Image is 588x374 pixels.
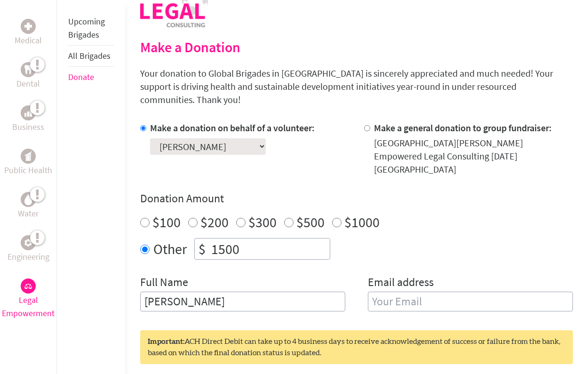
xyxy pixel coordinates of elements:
label: Make a general donation to group fundraiser: [374,122,552,134]
a: Donate [68,72,94,82]
img: Medical [24,23,32,30]
li: Upcoming Brigades [68,11,114,46]
img: Public Health [24,151,32,161]
label: Other [153,238,187,260]
a: WaterWater [18,192,39,220]
li: Donate [68,67,114,88]
label: $500 [296,213,325,231]
a: All Brigades [68,50,111,61]
img: Water [24,194,32,205]
img: Business [24,109,32,117]
li: All Brigades [68,46,114,67]
input: Your Email [368,292,573,311]
p: Dental [16,77,40,90]
a: DentalDental [16,62,40,90]
div: Legal Empowerment [21,279,36,294]
label: Full Name [140,275,188,292]
input: Enter Amount [209,239,330,259]
a: Public HealthPublic Health [4,149,52,177]
p: Your donation to Global Brigades in [GEOGRAPHIC_DATA] is sincerely appreciated and much needed! Y... [140,67,573,106]
label: $1000 [344,213,380,231]
div: Medical [21,19,36,34]
label: Email address [368,275,434,292]
p: Legal Empowerment [2,294,55,320]
div: [GEOGRAPHIC_DATA][PERSON_NAME] Empowered Legal Consulting [DATE] [GEOGRAPHIC_DATA] [374,136,573,176]
p: Water [18,207,39,220]
label: $100 [152,213,181,231]
div: Engineering [21,235,36,250]
img: Legal Empowerment [24,283,32,289]
input: Enter Full Name [140,292,345,311]
p: Medical [15,34,42,47]
label: $200 [200,213,229,231]
div: Dental [21,62,36,77]
img: Dental [24,65,32,74]
div: Public Health [21,149,36,164]
h2: Make a Donation [140,39,573,56]
p: Public Health [4,164,52,177]
div: ACH Direct Debit can take up to 4 business days to receive acknowledgement of success or failure ... [140,330,573,364]
div: Water [21,192,36,207]
label: Make a donation on behalf of a volunteer: [150,122,315,134]
img: Engineering [24,239,32,247]
div: Business [21,105,36,120]
a: EngineeringEngineering [8,235,49,263]
p: Business [12,120,44,134]
a: BusinessBusiness [12,105,44,134]
p: Engineering [8,250,49,263]
a: MedicalMedical [15,19,42,47]
h4: Donation Amount [140,191,573,206]
div: $ [195,239,209,259]
strong: Important: [148,338,184,345]
a: Upcoming Brigades [68,16,105,40]
a: Legal EmpowermentLegal Empowerment [2,279,55,320]
label: $300 [248,213,277,231]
